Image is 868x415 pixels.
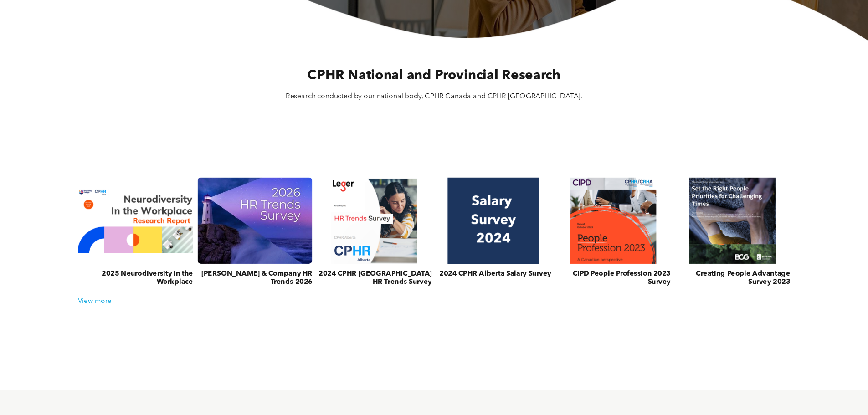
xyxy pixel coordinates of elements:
[78,271,193,287] h3: 2025 Neurodiversity in the Workplace
[439,271,551,279] h3: 2024 CPHR Alberta Salary Survey
[555,271,671,287] h3: CIPD People Profession 2023 Survey
[197,271,313,287] h3: [PERSON_NAME] & Company HR Trends 2026
[73,297,794,306] div: View more
[317,271,432,287] h3: 2024 CPHR [GEOGRAPHIC_DATA] HR Trends Survey
[307,69,560,82] span: CPHR National and Provincial Research
[675,271,790,287] h3: Creating People Advantage Survey 2023
[286,93,582,100] span: Research conducted by our national body, CPHR Canada and CPHR [GEOGRAPHIC_DATA].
